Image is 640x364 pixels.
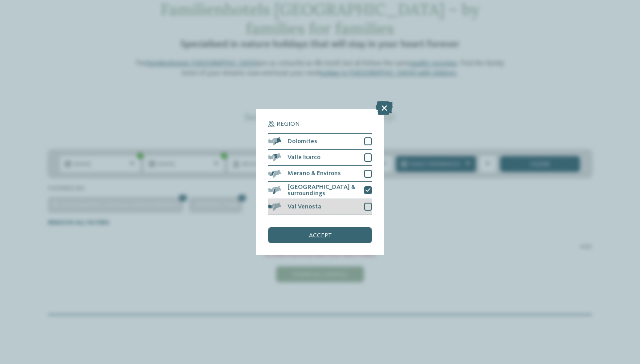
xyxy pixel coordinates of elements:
span: accept [309,232,332,239]
span: Dolomites [288,138,317,144]
span: Valle Isarco [288,154,320,160]
span: Region [276,121,300,127]
span: [GEOGRAPHIC_DATA] & surroundings [288,184,358,197]
span: Merano & Environs [288,170,341,176]
span: Val Venosta [288,204,321,210]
